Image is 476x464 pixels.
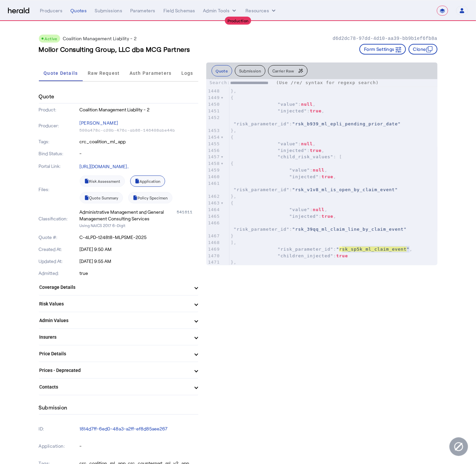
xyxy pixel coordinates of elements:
div: Parameters [130,7,155,14]
div: 1448 [206,88,221,94]
a: Policy Specimen [128,192,172,203]
span: } [231,233,234,238]
div: 1465 [206,213,221,220]
span: : [231,181,398,192]
div: 1456 [206,147,221,154]
span: : , [231,102,316,107]
span: "value" [278,102,298,107]
span: true [322,174,333,179]
mat-expansion-panel-header: Admin Values [39,312,198,328]
div: 1449 [206,94,221,101]
span: : [231,115,401,127]
p: Coalition Management Liability - 2 [80,106,198,113]
span: ], [231,240,237,245]
div: 1469 [206,246,221,253]
span: : , [231,148,325,153]
div: 1452 [206,114,221,121]
span: : [ [231,154,342,159]
mat-panel-title: Coverage Details [40,284,190,291]
span: : , [231,141,316,146]
h4: Submission [39,404,67,411]
button: Clone [409,44,437,55]
p: true [80,270,198,277]
span: : , [231,174,336,179]
div: Producers [40,7,62,14]
span: true [310,148,322,153]
span: : [231,220,407,232]
a: Application [130,175,165,187]
span: (Use /re/ syntax for regexp search) [276,80,379,85]
span: : , [231,214,336,219]
span: Active [45,36,57,41]
span: : , [231,168,328,173]
span: Carrier Raw [272,69,294,73]
span: null [313,168,325,173]
p: Files: [39,186,78,193]
mat-panel-title: Insurers [40,334,190,341]
p: [DATE] 9:50 AM [80,246,198,253]
h4: Quote [39,92,54,100]
div: Submissions [95,7,122,14]
mat-expansion-panel-header: Contacts [39,379,198,395]
p: - [80,443,198,449]
span: "injected" [278,148,307,153]
p: 500a478c-c20b-476c-ab86-146408abe44b [80,128,198,133]
p: Application: [39,441,78,451]
p: Bind Status: [39,150,78,157]
label: Search: [210,80,273,85]
button: Form Settings [359,44,406,55]
span: Auth Parameters [130,71,172,75]
span: "rsk_b939_ml_epli_pending_prior_date" [292,121,401,126]
span: }, [231,88,237,93]
p: [DATE] 9:55 AM [80,258,198,265]
div: 1454 [206,134,221,141]
mat-panel-title: Risk Values [40,300,190,307]
p: Updated At: [39,258,78,265]
button: Quote [212,65,233,76]
p: crc_coalition_ml_app [80,138,198,145]
div: 1463 [206,200,221,206]
div: Quotes [70,7,87,14]
p: 1814d7ff-6ed0-48a3-a2ff-ef8d85aee267 [80,425,198,432]
p: C-4LPD-124818-MLPSME-2025 [80,234,198,241]
span: rsk_sp5k_ml_claim_event [339,247,407,252]
p: Quote #: [39,234,78,241]
div: 1470 [206,253,221,259]
div: Production [225,17,251,25]
mat-expansion-panel-header: Prices - Deprecated [39,362,198,378]
p: d6d2dc78-97dd-4d10-aa39-bb9b1ef6fb8a [333,35,437,42]
div: 541611 [177,209,198,222]
div: 1457 [206,154,221,160]
p: - [80,150,198,157]
span: " [336,247,339,252]
div: 1468 [206,239,221,246]
span: "injected" [289,214,319,219]
button: Carrier Raw [268,65,308,76]
span: }, [231,128,237,133]
button: Submission [235,65,265,76]
span: "child_risk_values" [278,154,333,159]
span: "rsk_v1v8_ml_is_open_by_claim_event" [292,187,398,192]
div: 1450 [206,101,221,108]
div: 1471 [206,259,221,266]
span: "rsk_39qq_ml_claim_line_by_claim_event" [292,227,407,232]
span: "value" [289,207,310,212]
herald-code-block: quote [206,79,437,265]
span: { [231,95,234,100]
span: Quote Details [44,71,78,75]
span: null [301,141,313,146]
span: "risk_parameter_id" [234,187,289,192]
span: }, [231,260,237,265]
p: Coalition Management Liability - 2 [63,35,137,42]
mat-panel-title: Prices - Deprecated [40,367,190,374]
mat-expansion-panel-header: Insurers [39,329,198,345]
span: : , [231,247,413,252]
p: ID: [39,424,78,433]
div: 1466 [206,220,221,226]
span: null [301,102,313,107]
p: Admitted: [39,270,78,277]
p: Product: [39,106,78,113]
mat-panel-title: Admin Values [40,317,190,324]
span: : [231,253,348,258]
div: 1451 [206,108,221,114]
